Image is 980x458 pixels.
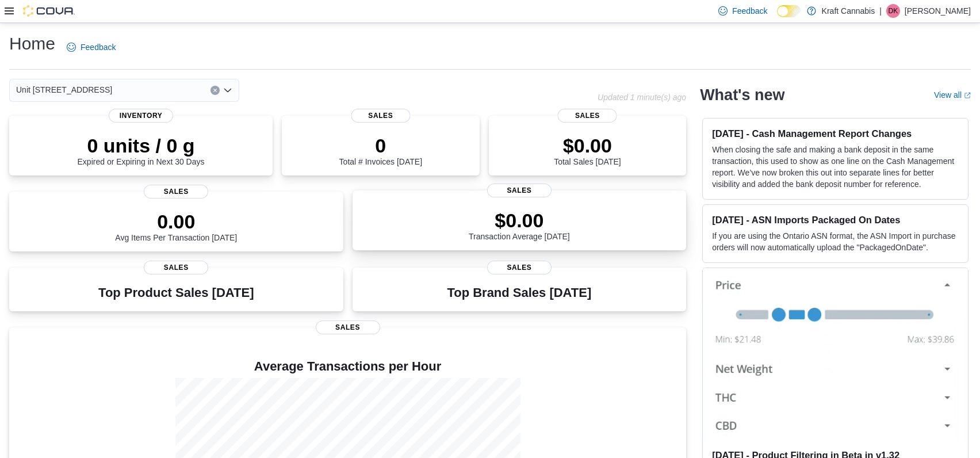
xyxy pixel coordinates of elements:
[712,214,959,226] h3: [DATE] - ASN Imports Packaged On Dates
[109,109,173,123] span: Inventory
[822,4,875,18] p: Kraft Cannabis
[9,32,55,55] h1: Home
[447,286,591,300] h3: Top Brand Sales [DATE]
[964,92,971,99] svg: External link
[934,90,971,100] a: View allExternal link
[889,4,898,18] span: DK
[115,210,237,233] p: 0.00
[316,320,380,334] span: Sales
[98,286,254,300] h3: Top Product Sales [DATE]
[905,4,971,18] p: [PERSON_NAME]
[469,209,570,232] p: $0.00
[223,86,232,95] button: Open list of options
[886,4,900,18] div: Dustin Kraft
[16,83,112,97] span: Unit [STREET_ADDRESS]
[144,261,208,274] span: Sales
[115,210,237,242] div: Avg Items Per Transaction [DATE]
[78,134,205,157] p: 0 units / 0 g
[339,134,422,166] div: Total # Invoices [DATE]
[469,209,570,241] div: Transaction Average [DATE]
[144,185,208,199] span: Sales
[732,5,767,17] span: Feedback
[78,134,205,166] div: Expired or Expiring in Next 30 Days
[210,86,220,95] button: Clear input
[879,4,882,18] p: |
[81,41,116,53] span: Feedback
[487,261,552,274] span: Sales
[558,109,617,123] span: Sales
[700,86,784,104] h2: What's new
[487,184,552,197] span: Sales
[554,134,621,157] p: $0.00
[777,17,778,18] span: Dark Mode
[712,230,959,253] p: If you are using the Ontario ASN format, the ASN Import in purchase orders will now automatically...
[23,5,75,17] img: Cova
[598,93,686,102] p: Updated 1 minute(s) ago
[712,144,959,190] p: When closing the safe and making a bank deposit in the same transaction, this used to show as one...
[554,134,621,166] div: Total Sales [DATE]
[18,360,677,373] h4: Average Transactions per Hour
[339,134,422,157] p: 0
[351,109,410,123] span: Sales
[777,5,801,17] input: Dark Mode
[62,36,120,59] a: Feedback
[712,128,959,139] h3: [DATE] - Cash Management Report Changes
